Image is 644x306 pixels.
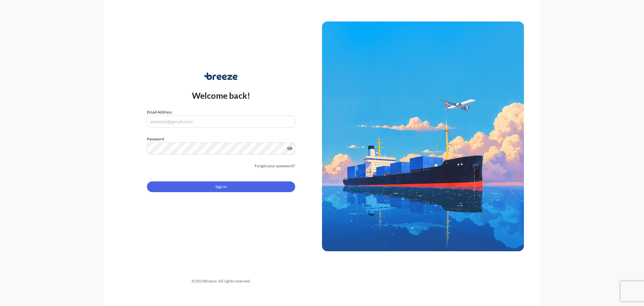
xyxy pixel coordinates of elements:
input: example@gmail.com [147,116,295,128]
button: Sign In [147,181,295,192]
label: Password [147,136,295,142]
img: Ship illustration [322,21,524,251]
a: Forgot your password? [255,163,295,169]
button: Show password [287,146,292,151]
p: Welcome back! [192,90,251,101]
label: Email Address [147,109,172,116]
div: © 2025 Breeze. All rights reserved. [120,278,322,285]
span: Sign In [215,183,227,190]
